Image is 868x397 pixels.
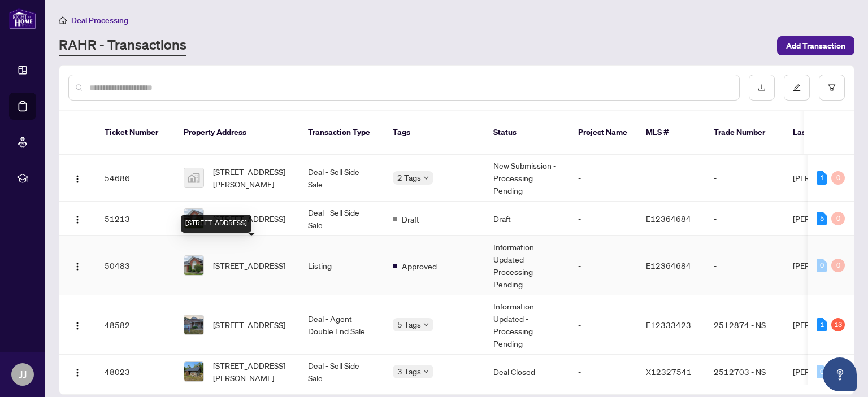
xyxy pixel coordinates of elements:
img: thumbnail-img [184,168,203,187]
span: home [59,16,67,24]
div: 0 [817,259,827,272]
td: - [705,155,784,202]
button: filter [819,75,845,101]
td: Deal - Sell Side Sale [299,355,384,389]
td: - [569,155,637,202]
a: RAHR - Transactions [59,36,186,56]
span: 3 Tags [397,365,421,378]
img: logo [9,8,36,29]
img: Logo [73,368,82,377]
img: Logo [73,215,82,224]
img: thumbnail-img [184,315,203,334]
img: thumbnail-img [184,362,203,381]
span: Deal Processing [71,15,128,25]
div: 0 [817,365,827,378]
th: Project Name [569,111,637,155]
div: 0 [831,259,845,272]
td: Draft [484,202,569,236]
td: Deal - Sell Side Sale [299,202,384,236]
td: - [569,355,637,389]
th: Tags [384,111,484,155]
span: E12364684 [646,260,691,271]
td: 50483 [96,236,175,295]
span: Add Transaction [786,37,845,55]
img: Logo [73,321,82,330]
div: 1 [817,171,827,185]
td: 2512874 - NS [705,295,784,355]
div: 0 [831,171,845,185]
td: - [569,295,637,355]
button: Logo [68,169,86,187]
td: Information Updated - Processing Pending [484,236,569,295]
td: Deal - Agent Double End Sale [299,295,384,355]
button: download [749,75,775,101]
td: Deal Closed [484,355,569,389]
td: 51213 [96,202,175,236]
span: [STREET_ADDRESS] [213,212,285,225]
span: Draft [402,213,419,225]
span: filter [828,84,836,91]
span: edit [793,84,801,91]
td: - [705,236,784,295]
th: MLS # [637,111,705,155]
span: down [423,322,429,328]
div: 5 [817,212,827,225]
span: X12327541 [646,367,692,377]
td: Listing [299,236,384,295]
span: E12364684 [646,213,691,224]
button: Open asap [823,357,857,391]
button: Logo [68,256,86,274]
td: Deal - Sell Side Sale [299,155,384,202]
th: Transaction Type [299,111,384,155]
span: [STREET_ADDRESS][PERSON_NAME] [213,359,290,384]
th: Status [484,111,569,155]
th: Ticket Number [96,111,175,155]
div: 0 [831,212,845,225]
span: down [423,369,429,374]
td: - [569,202,637,236]
span: E12333423 [646,320,691,330]
span: [STREET_ADDRESS] [213,259,285,272]
span: 5 Tags [397,318,421,331]
div: 13 [831,318,845,331]
button: edit [784,75,810,101]
span: down [423,175,429,181]
td: 48023 [96,355,175,389]
span: download [758,84,766,91]
td: 54686 [96,155,175,202]
span: JJ [19,367,27,382]
img: Logo [73,174,82,184]
th: Trade Number [705,111,784,155]
img: thumbnail-img [184,256,203,275]
td: New Submission - Processing Pending [484,155,569,202]
td: - [569,236,637,295]
td: Information Updated - Processing Pending [484,295,569,355]
span: Approved [402,260,437,272]
img: thumbnail-img [184,209,203,228]
button: Logo [68,363,86,381]
button: Logo [68,316,86,334]
span: [STREET_ADDRESS] [213,319,285,331]
div: 1 [817,318,827,331]
td: 48582 [96,295,175,355]
th: Property Address [175,111,299,155]
img: Logo [73,262,82,271]
td: 2512703 - NS [705,355,784,389]
td: - [705,202,784,236]
button: Logo [68,210,86,228]
span: [STREET_ADDRESS][PERSON_NAME] [213,165,290,190]
div: [STREET_ADDRESS] [181,215,251,233]
button: Add Transaction [777,36,854,55]
span: 2 Tags [397,171,421,184]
